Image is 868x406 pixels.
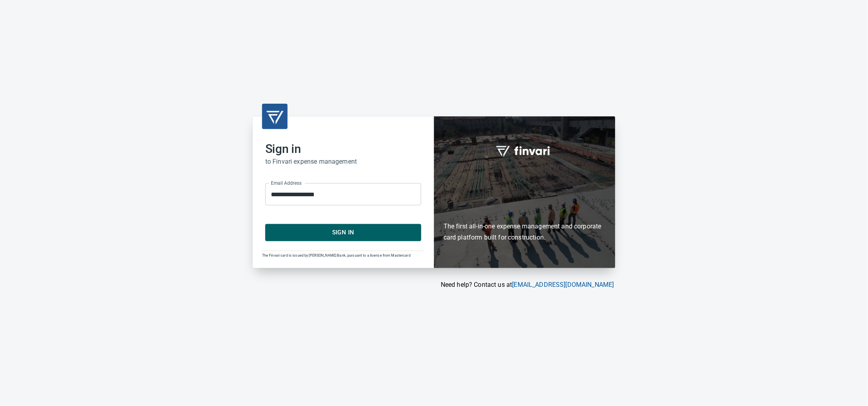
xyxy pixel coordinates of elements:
[265,224,421,241] button: Sign In
[274,227,413,238] span: Sign In
[495,141,555,160] img: fullword_logo_white.png
[512,281,614,288] a: [EMAIL_ADDRESS][DOMAIN_NAME]
[265,107,284,126] img: transparent_logo.png
[253,280,614,290] p: Need help? Contact us at
[434,116,615,268] div: Finvari
[444,175,606,243] h6: The first all-in-one expense management and corporate card platform built for construction.
[262,253,411,257] span: The Finvari card is issued by [PERSON_NAME] Bank, pursuant to a license from Mastercard
[265,156,421,167] h6: to Finvari expense management
[265,142,421,156] h2: Sign in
